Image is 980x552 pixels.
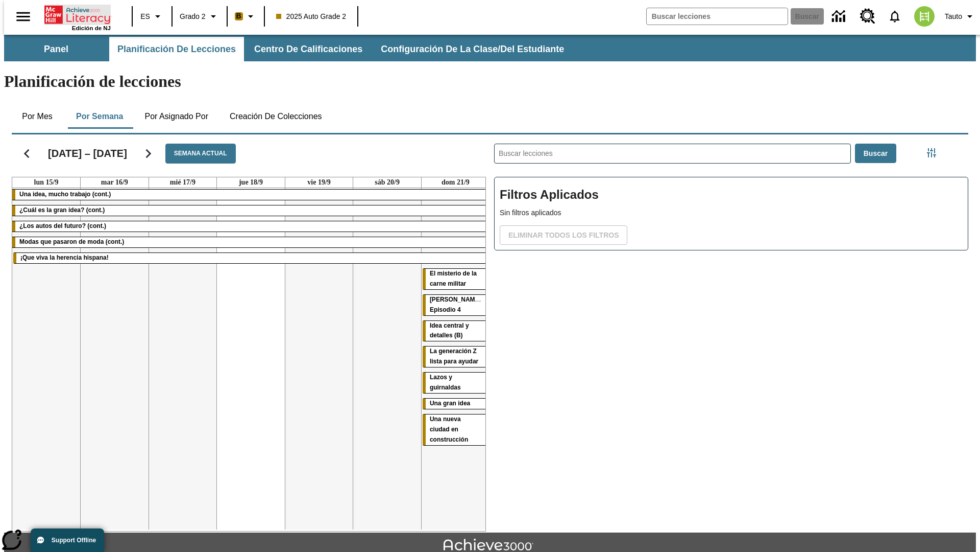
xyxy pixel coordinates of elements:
[854,3,881,30] a: Centro de recursos, Se abrirá en una pestaña nueva.
[20,254,109,261] span: ¡Que viva la herencia hispana!
[381,43,564,55] span: Configuración de la clase/del estudiante
[140,11,150,22] span: ES
[44,5,111,25] a: Portada
[246,37,371,61] button: Centro de calificaciones
[826,3,854,31] a: Centro de información
[423,373,488,393] div: Lazos y guirnaldas
[855,144,896,164] button: Buscar
[31,528,104,552] button: Support Offline
[19,206,105,214] span: ¿Cuál es la gran idea? (cont.)
[19,238,124,245] span: Modas que pasaron de moda (cont.)
[176,7,224,26] button: Grado: Grado 2, Elige un grado
[52,537,96,544] span: Support Offline
[44,4,111,31] div: Portada
[430,270,477,287] span: El misterio de la carne militar
[430,400,470,407] span: Una gran idea
[44,43,68,55] span: Panel
[4,35,976,61] div: Subbarra de navegación
[72,25,111,31] span: Edición de NJ
[4,130,486,532] div: Calendario
[921,143,942,163] button: Menú lateral de filtros
[430,322,469,339] span: Idea central y detalles (B)
[236,10,241,22] span: B
[136,7,168,26] button: Lenguaje: ES, Selecciona un idioma
[373,37,572,61] button: Configuración de la clase/del estudiante
[13,253,488,263] div: ¡Que viva la herencia hispana!
[12,190,489,200] div: Una idea, mucho trabajo (cont.)
[423,347,488,367] div: La generación Z lista para ayudar
[430,348,478,365] span: La generación Z lista para ayudar
[430,374,461,391] span: Lazos y guirnaldas
[4,72,976,91] h1: Planificación de lecciones
[5,37,107,61] button: Panel
[237,177,265,188] a: 18 de septiembre de 2025
[168,177,198,188] a: 17 de septiembre de 2025
[14,141,40,167] button: Regresar
[494,177,968,250] div: Filtros Aplicados
[423,295,488,315] div: Elena Menope: Episodio 4
[48,147,127,159] h2: [DATE] – [DATE]
[423,415,488,445] div: Una nueva ciudad en construcción
[373,177,402,188] a: 20 de septiembre de 2025
[19,191,111,198] span: Una idea, mucho trabajo (cont.)
[495,144,850,163] input: Buscar lecciones
[500,182,963,208] h2: Filtros Aplicados
[222,104,330,129] button: Creación de colecciones
[881,3,908,30] a: Notificaciones
[99,177,130,188] a: 16 de septiembre de 2025
[423,269,488,289] div: El misterio de la carne militar
[12,205,489,216] div: ¿Cuál es la gran idea? (cont.)
[8,2,38,32] button: Abrir el menú lateral
[423,321,488,341] div: Idea central y detalles (B)
[19,222,106,229] span: ¿Los autos del futuro? (cont.)
[231,7,261,26] button: Boost El color de la clase es anaranjado claro. Cambiar el color de la clase.
[68,104,131,129] button: Por semana
[647,8,788,25] input: Buscar campo
[117,43,236,55] span: Planificación de lecciones
[430,296,483,313] span: Elena Menope: Episodio 4
[12,104,63,129] button: Por mes
[136,104,216,129] button: Por asignado por
[945,11,962,22] span: Tauto
[914,6,935,27] img: avatar image
[4,37,573,61] div: Subbarra de navegación
[430,416,468,443] span: Una nueva ciudad en construcción
[180,11,206,22] span: Grado 2
[941,7,980,26] button: Perfil/Configuración
[32,177,61,188] a: 15 de septiembre de 2025
[12,237,489,247] div: Modas que pasaron de moda (cont.)
[135,141,161,167] button: Seguir
[908,3,941,30] button: Escoja un nuevo avatar
[439,177,472,188] a: 21 de septiembre de 2025
[500,208,963,218] p: Sin filtros aplicados
[486,130,968,532] div: Buscar
[12,221,489,232] div: ¿Los autos del futuro? (cont.)
[276,11,347,22] span: 2025 Auto Grade 2
[305,177,333,188] a: 19 de septiembre de 2025
[165,144,236,164] button: Semana actual
[254,43,362,55] span: Centro de calificaciones
[423,399,488,409] div: Una gran idea
[109,37,244,61] button: Planificación de lecciones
